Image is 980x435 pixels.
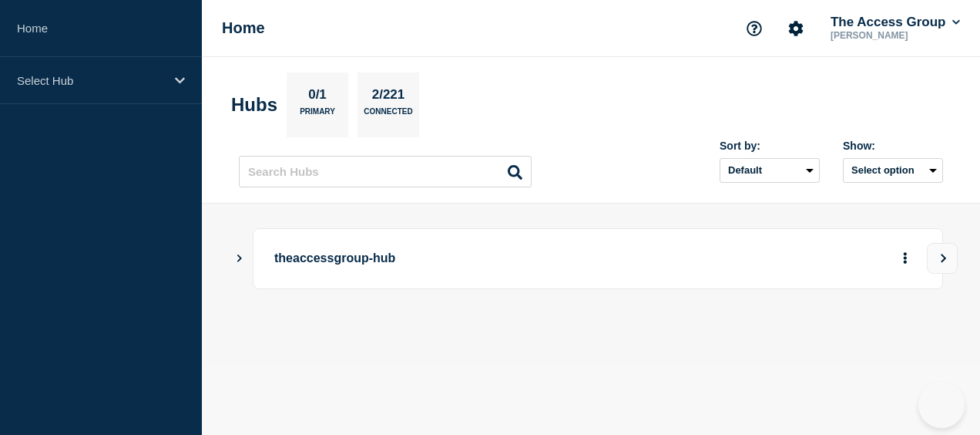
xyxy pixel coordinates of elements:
div: Sort by: [720,140,820,152]
p: theaccessgroup-hub [274,244,831,273]
select: Sort by [720,158,820,183]
button: Show Connected Hubs [236,253,243,265]
p: Connected [364,107,412,123]
p: 2/221 [366,87,411,107]
button: Support [738,12,770,45]
button: The Access Group [827,15,963,30]
button: Select option [843,158,943,183]
p: Select Hub [17,74,165,87]
div: Show: [843,140,943,152]
iframe: Help Scout Beacon - Open [918,382,965,428]
h2: Hubs [231,94,277,116]
button: More actions [895,244,915,273]
input: Search Hubs [239,156,532,187]
button: View [927,243,958,274]
h1: Home [222,19,265,37]
p: Primary [300,107,335,123]
button: Account settings [780,12,812,45]
p: [PERSON_NAME] [827,30,963,41]
p: 0/1 [303,87,333,107]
